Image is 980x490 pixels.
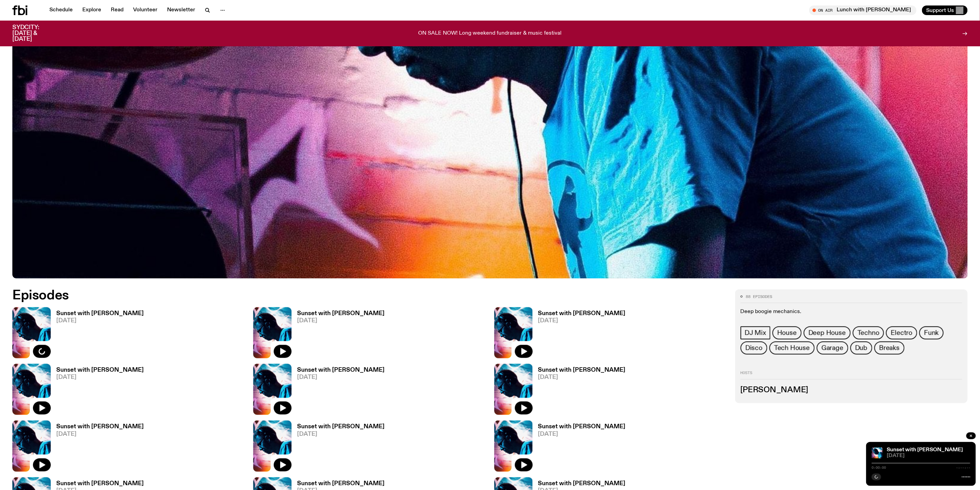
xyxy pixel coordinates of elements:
[887,453,970,458] span: [DATE]
[887,447,963,453] a: Sunset with [PERSON_NAME]
[777,329,797,337] span: House
[879,344,900,352] span: Breaks
[253,420,292,471] img: Simon Caldwell stands side on, looking downwards. He has headphones on. Behind him is a brightly ...
[12,364,51,415] img: Simon Caldwell stands side on, looking downwards. He has headphones on. Behind him is a brightly ...
[129,5,162,15] a: Volunteer
[874,342,905,355] a: Breaks
[809,5,917,15] button: On AirLunch with [PERSON_NAME]
[297,431,385,437] span: [DATE]
[741,371,962,379] h2: Hosts
[891,329,912,337] span: Electro
[533,367,626,415] a: Sunset with [PERSON_NAME][DATE]
[56,374,144,380] span: [DATE]
[886,326,917,339] a: Electro
[924,329,939,337] span: Funk
[297,481,385,487] h3: Sunset with [PERSON_NAME]
[297,374,385,380] span: [DATE]
[51,424,144,471] a: Sunset with [PERSON_NAME][DATE]
[850,342,872,355] a: Dub
[297,367,385,373] h3: Sunset with [PERSON_NAME]
[926,7,954,13] span: Support Us
[538,431,626,437] span: [DATE]
[741,309,962,315] p: Deep boogie mechanics.
[494,307,533,358] img: Simon Caldwell stands side on, looking downwards. He has headphones on. Behind him is a brightly ...
[956,466,970,469] span: -:--:--
[292,311,385,358] a: Sunset with [PERSON_NAME][DATE]
[745,344,763,352] span: Disco
[292,424,385,471] a: Sunset with [PERSON_NAME][DATE]
[741,342,767,355] a: Disco
[804,326,851,339] a: Deep House
[808,329,846,337] span: Deep House
[853,326,884,339] a: Techno
[741,326,770,339] a: DJ Mix
[45,5,77,15] a: Schedule
[297,424,385,430] h3: Sunset with [PERSON_NAME]
[538,311,626,316] h3: Sunset with [PERSON_NAME]
[12,420,51,471] img: Simon Caldwell stands side on, looking downwards. He has headphones on. Behind him is a brightly ...
[51,311,144,358] a: Sunset with [PERSON_NAME][DATE]
[533,311,626,358] a: Sunset with [PERSON_NAME][DATE]
[855,344,867,352] span: Dub
[538,481,626,487] h3: Sunset with [PERSON_NAME]
[822,344,843,352] span: Garage
[745,329,766,337] span: DJ Mix
[56,481,144,487] h3: Sunset with [PERSON_NAME]
[817,342,848,355] a: Garage
[538,424,626,430] h3: Sunset with [PERSON_NAME]
[56,424,144,430] h3: Sunset with [PERSON_NAME]
[51,367,144,415] a: Sunset with [PERSON_NAME][DATE]
[56,311,144,316] h3: Sunset with [PERSON_NAME]
[297,318,385,324] span: [DATE]
[858,329,879,337] span: Techno
[538,318,626,324] span: [DATE]
[872,447,883,458] img: Simon Caldwell stands side on, looking downwards. He has headphones on. Behind him is a brightly ...
[163,5,199,15] a: Newsletter
[872,466,886,469] span: 0:00:00
[919,326,944,339] a: Funk
[418,31,562,37] p: ON SALE NOW! Long weekend fundraiser & music festival
[56,318,144,324] span: [DATE]
[769,342,815,355] a: Tech House
[56,367,144,373] h3: Sunset with [PERSON_NAME]
[772,326,802,339] a: House
[494,420,533,471] img: Simon Caldwell stands side on, looking downwards. He has headphones on. Behind him is a brightly ...
[741,386,962,394] h3: [PERSON_NAME]
[12,289,647,302] h2: Episodes
[253,364,292,415] img: Simon Caldwell stands side on, looking downwards. He has headphones on. Behind him is a brightly ...
[12,25,56,42] h3: SYDCITY: [DATE] & [DATE]
[56,431,144,437] span: [DATE]
[297,311,385,316] h3: Sunset with [PERSON_NAME]
[922,5,968,15] button: Support Us
[538,374,626,380] span: [DATE]
[538,367,626,373] h3: Sunset with [PERSON_NAME]
[292,367,385,415] a: Sunset with [PERSON_NAME][DATE]
[107,5,128,15] a: Read
[774,344,810,352] span: Tech House
[253,307,292,358] img: Simon Caldwell stands side on, looking downwards. He has headphones on. Behind him is a brightly ...
[494,364,533,415] img: Simon Caldwell stands side on, looking downwards. He has headphones on. Behind him is a brightly ...
[533,424,626,471] a: Sunset with [PERSON_NAME][DATE]
[746,295,772,299] span: 88 episodes
[78,5,105,15] a: Explore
